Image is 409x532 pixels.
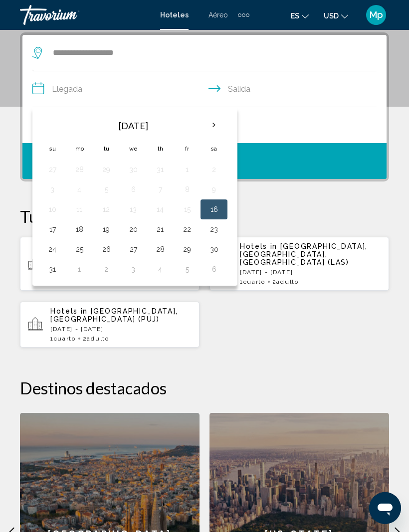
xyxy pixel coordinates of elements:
iframe: Botón para iniciar la ventana de mensajería [369,492,401,524]
button: Travelers: 2 adults, 0 children [22,107,387,143]
h2: Destinos destacados [20,378,389,398]
button: Day 24 [44,242,60,256]
button: Day 17 [44,222,60,236]
button: Day 27 [125,242,141,256]
button: Day 28 [152,242,168,256]
button: Change language [291,8,309,23]
button: Day 22 [179,222,195,236]
a: Travorium [20,5,150,25]
p: [DATE] - [DATE] [240,269,381,276]
button: Day 4 [152,262,168,276]
span: es [291,12,299,20]
a: Hoteles [160,11,189,19]
button: Day 14 [152,202,168,216]
span: Mp [370,10,383,20]
span: 1 [50,335,76,342]
button: Day 28 [71,163,87,177]
button: Day 20 [125,222,141,236]
a: Aéreo [208,11,228,19]
button: Hotels in [GEOGRAPHIC_DATA], [GEOGRAPHIC_DATA] (PUJ)[DATE] - [DATE]1Cuarto2Adulto [20,301,200,348]
span: 1 [240,278,265,285]
span: USD [324,12,339,20]
span: Hotels in [50,307,88,315]
button: Hotels in [GEOGRAPHIC_DATA], [GEOGRAPHIC_DATA], [GEOGRAPHIC_DATA] (LAS)[DATE] - [DATE]1Cuarto2Adulto [209,236,389,291]
button: Day 13 [125,202,141,216]
button: Day 9 [206,182,222,196]
span: 2 [83,335,109,342]
button: Day 30 [206,242,222,256]
button: Day 5 [98,182,114,196]
p: Tus búsquedas recientes [20,206,389,226]
button: Day 11 [71,202,87,216]
span: Cuarto [243,278,265,285]
button: Check in and out dates [32,71,377,107]
button: Day 31 [152,163,168,177]
button: Next month [201,114,227,137]
span: [GEOGRAPHIC_DATA], [GEOGRAPHIC_DATA], [GEOGRAPHIC_DATA] (LAS) [240,242,368,266]
button: Day 6 [125,182,141,196]
button: Day 12 [98,202,114,216]
button: Day 29 [179,242,195,256]
div: Search widget [22,35,387,179]
th: [DATE] [66,114,201,138]
button: Extra navigation items [238,7,249,23]
button: Day 19 [98,222,114,236]
button: Buscar [22,143,387,179]
span: Adulto [276,278,298,285]
button: Day 1 [71,262,87,276]
button: Day 3 [44,182,60,196]
button: Day 2 [98,262,114,276]
span: 2 [272,278,299,285]
button: Day 30 [125,163,141,177]
button: Day 21 [152,222,168,236]
button: Day 4 [71,182,87,196]
span: [GEOGRAPHIC_DATA], [GEOGRAPHIC_DATA] (PUJ) [50,307,178,323]
button: Day 3 [125,262,141,276]
button: Day 27 [44,163,60,177]
span: Cuarto [54,335,76,342]
button: Day 15 [179,202,195,216]
button: Day 6 [206,262,222,276]
button: Day 29 [98,163,114,177]
button: Day 10 [44,202,60,216]
button: Day 25 [71,242,87,256]
button: Day 18 [71,222,87,236]
button: Day 31 [44,262,60,276]
button: Day 23 [206,222,222,236]
button: Change currency [324,8,348,23]
span: Adulto [87,335,109,342]
button: Day 7 [152,182,168,196]
button: User Menu [363,4,389,25]
button: [GEOGRAPHIC_DATA] ([GEOGRAPHIC_DATA], PH) and Nearby Hotels[DATE] - [DATE]1Cuarto2Adulto [20,236,200,291]
button: Day 26 [98,242,114,256]
button: Day 16 [206,202,222,216]
button: Day 1 [179,163,195,177]
p: [DATE] - [DATE] [50,326,192,333]
button: Day 5 [179,262,195,276]
span: Hotels in [240,242,277,250]
button: Day 2 [206,163,222,177]
button: Day 8 [179,182,195,196]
